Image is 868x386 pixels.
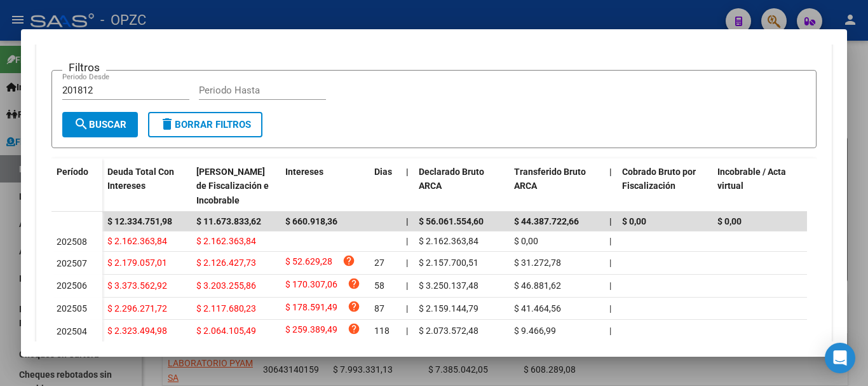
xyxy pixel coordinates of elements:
span: Cobrado Bruto por Fiscalización [622,167,696,191]
button: Buscar [62,112,138,137]
datatable-header-cell: Período [51,158,102,212]
span: | [406,258,408,268]
span: 202507 [57,258,87,268]
span: $ 2.126.427,73 [196,258,256,268]
span: | [609,280,611,291]
span: $ 2.117.680,23 [196,303,256,314]
span: $ 2.296.271,72 [107,303,167,314]
button: Borrar Filtros [148,112,262,137]
i: help [348,277,360,290]
span: | [609,216,612,226]
span: Borrar Filtros [159,119,251,130]
span: | [406,236,408,246]
i: help [342,254,355,267]
span: | [609,303,611,314]
datatable-header-cell: Declarado Bruto ARCA [414,158,509,214]
h3: Filtros [62,60,106,74]
span: | [609,167,612,177]
datatable-header-cell: Cobrado Bruto por Fiscalización [617,158,712,214]
span: 202506 [57,280,87,291]
datatable-header-cell: | [604,158,617,214]
i: help [348,322,360,335]
span: 27 [374,258,384,268]
span: $ 2.073.572,48 [419,326,478,336]
span: $ 31.272,78 [514,258,561,268]
span: | [406,216,409,226]
span: Buscar [74,119,126,130]
div: Open Intercom Messenger [825,343,855,373]
datatable-header-cell: Incobrable / Acta virtual [712,158,808,214]
span: Incobrable / Acta virtual [717,167,786,191]
span: $ 0,00 [622,216,646,226]
i: help [348,300,360,313]
span: Transferido Bruto ARCA [514,167,586,191]
span: $ 44.387.722,66 [514,216,579,226]
span: $ 660.918,36 [285,216,337,226]
mat-icon: delete [159,116,175,132]
span: $ 170.307,06 [285,277,337,294]
span: $ 178.591,49 [285,300,337,317]
span: $ 3.203.255,86 [196,280,256,291]
span: $ 2.157.700,51 [419,258,478,268]
span: $ 52.629,28 [285,254,332,272]
span: $ 2.162.363,84 [196,236,256,246]
mat-icon: search [74,116,89,132]
span: | [406,280,408,291]
span: Dias [374,167,392,177]
span: Declarado Bruto ARCA [419,167,484,191]
span: $ 12.334.751,98 [107,216,172,226]
span: | [406,326,408,336]
span: $ 259.389,49 [285,322,337,340]
span: | [609,236,611,246]
span: Período [57,167,88,177]
span: $ 41.464,56 [514,303,561,314]
span: Intereses [285,167,323,177]
span: $ 3.250.137,48 [419,280,478,291]
span: $ 9.466,99 [514,326,556,336]
span: | [406,303,408,314]
span: 118 [374,326,390,336]
span: $ 0,00 [717,216,742,226]
span: $ 2.162.363,84 [107,236,167,246]
span: [PERSON_NAME] de Fiscalización e Incobrable [196,167,269,206]
datatable-header-cell: Dias [369,158,401,214]
span: 202504 [57,326,87,336]
datatable-header-cell: Deuda Total Con Intereses [102,158,191,214]
span: $ 11.673.833,62 [196,216,261,226]
span: Deuda Total Con Intereses [107,167,174,191]
span: $ 2.323.494,98 [107,326,167,336]
span: | [609,258,611,268]
span: 202505 [57,303,87,314]
span: $ 2.162.363,84 [419,236,478,246]
span: 58 [374,280,384,291]
datatable-header-cell: Intereses [280,158,369,214]
span: 87 [374,303,384,314]
span: $ 0,00 [514,236,538,246]
span: $ 2.159.144,79 [419,303,478,314]
datatable-header-cell: Deuda Bruta Neto de Fiscalización e Incobrable [191,158,280,214]
datatable-header-cell: Transferido Bruto ARCA [509,158,604,214]
span: | [406,167,409,177]
span: $ 46.881,62 [514,280,561,291]
span: 202508 [57,237,87,247]
span: $ 3.373.562,92 [107,280,167,291]
span: | [609,326,611,336]
datatable-header-cell: | [401,158,414,214]
span: $ 56.061.554,60 [419,216,484,226]
span: $ 2.064.105,49 [196,326,256,336]
span: $ 2.179.057,01 [107,258,167,268]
